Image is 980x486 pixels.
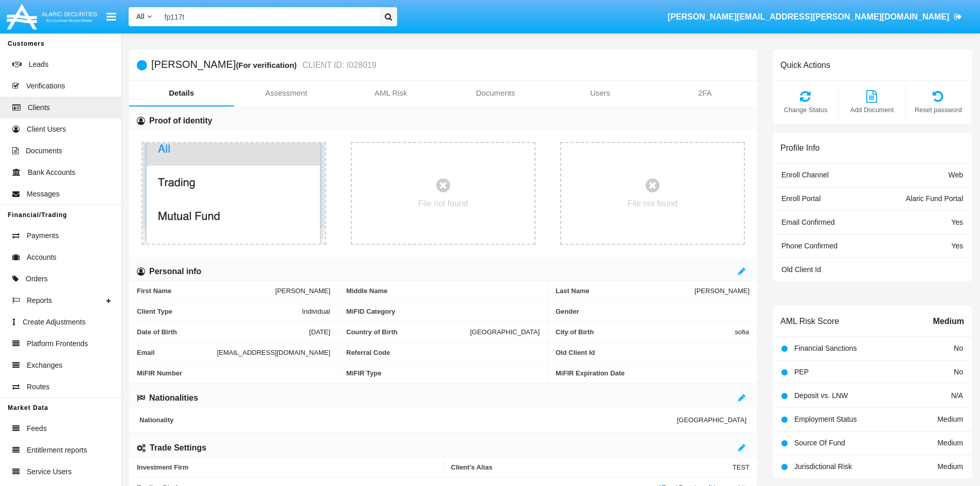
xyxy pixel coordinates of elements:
[27,252,57,263] span: Accounts
[159,7,376,26] input: Search
[27,124,66,135] span: Client Users
[27,230,59,241] span: Payments
[27,360,62,371] span: Exchanges
[794,391,848,400] span: Deposit vs. LNW
[149,115,212,127] h6: Proof of identity
[151,59,377,71] h5: [PERSON_NAME]
[677,416,746,424] span: [GEOGRAPHIC_DATA]
[153,197,315,218] p: Preview
[694,287,750,295] span: [PERSON_NAME]
[275,287,330,295] span: [PERSON_NAME]
[28,167,76,178] span: Bank Accounts
[129,11,159,22] a: All
[346,328,470,336] span: Country of Birth
[300,61,377,69] small: CLIENT ID: I028019
[556,349,749,356] span: Old Client Id
[27,445,87,456] span: Entitlement reports
[137,287,275,295] span: First Name
[556,328,735,336] span: City of Birth
[137,463,435,471] span: Investment Firm
[794,439,845,447] span: Source Of Fund
[780,60,830,70] h6: Quick Actions
[844,105,900,115] span: Add Document
[26,274,48,284] span: Orders
[781,218,834,226] span: Email Confirmed
[137,328,309,336] span: Date of Birth
[911,105,966,115] span: Reset password
[149,266,201,277] h6: Personal info
[27,338,88,349] span: Platform Frontends
[137,349,217,356] span: Email
[23,317,85,328] span: Create Adjustments
[556,308,750,315] span: Gender
[27,466,72,477] span: Service Users
[937,439,963,447] span: Medium
[933,315,964,328] span: Medium
[951,391,963,400] span: N/A
[948,171,963,179] span: Web
[794,368,809,376] span: PEP
[951,218,963,226] span: Yes
[27,295,52,306] span: Reports
[5,2,99,32] img: Logo image
[302,308,330,315] span: Individual
[781,265,821,274] span: Old Client Id
[794,462,852,471] span: Jurisdictional Risk
[29,59,48,70] span: Leads
[663,3,967,31] a: [PERSON_NAME][EMAIL_ADDRESS][PERSON_NAME][DOMAIN_NAME]
[27,423,47,434] span: Feeds
[26,81,65,92] span: Verifications
[137,369,330,377] span: MiFIR Number
[733,463,750,471] span: TEST
[794,344,857,352] span: Financial Sanctions
[781,171,829,179] span: Enroll Channel
[451,463,733,471] span: Client’s Alias
[548,81,653,105] a: Users
[735,328,749,336] span: sofia
[443,81,548,105] a: Documents
[136,12,145,21] span: All
[137,308,302,315] span: Client Type
[217,349,330,356] span: [EMAIL_ADDRESS][DOMAIN_NAME]
[236,59,299,71] div: (For verification)
[309,328,330,336] span: [DATE]
[470,328,540,336] span: [GEOGRAPHIC_DATA]
[234,81,339,105] a: Assessment
[27,382,49,392] span: Routes
[954,368,963,376] span: No
[556,287,694,295] span: Last Name
[781,242,838,250] span: Phone Confirmed
[954,344,963,352] span: No
[28,102,50,113] span: Clients
[150,442,206,454] h6: Trade Settings
[668,12,950,21] span: [PERSON_NAME][EMAIL_ADDRESS][PERSON_NAME][DOMAIN_NAME]
[149,392,198,404] h6: Nationalities
[153,179,315,188] span: 83a9f89bbcba47beae15fc56c9ab22e8.png
[937,415,963,423] span: Medium
[780,143,819,153] h6: Profile Info
[556,369,750,377] span: MiFIR Expiration Date
[906,194,963,203] span: Alaric Fund Portal
[346,287,540,295] span: Middle Name
[129,81,234,105] a: Details
[346,369,540,377] span: MiFIR Type
[778,105,833,115] span: Change Status
[794,415,857,423] span: Employment Status
[346,349,540,356] span: Referral Code
[781,194,821,203] span: Enroll Portal
[780,316,839,326] h6: AML Risk Score
[26,146,62,156] span: Documents
[951,242,963,250] span: Yes
[338,81,443,105] a: AML Risk
[139,416,677,424] span: Nationality
[937,462,963,471] span: Medium
[653,81,758,105] a: 2FA
[27,189,60,200] span: Messages
[346,308,540,315] span: MiFID Category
